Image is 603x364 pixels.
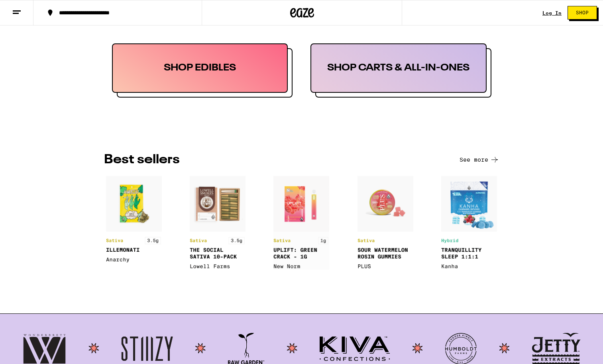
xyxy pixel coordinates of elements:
img: product3 [273,176,329,270]
h3: BEST SELLERS [104,153,180,166]
span: Hi. Need any help? [5,6,57,12]
img: product5 [441,176,497,270]
span: Shop [576,10,589,15]
img: product1 [106,176,162,263]
img: product4 [357,176,413,270]
button: Shop [568,6,597,20]
a: Log In [542,10,562,16]
button: See more [460,155,499,164]
button: SHOP EDIBLES [112,43,293,98]
a: Shop [562,6,603,20]
button: SHOP CARTS & ALL-IN-ONES [310,43,491,98]
div: SHOP CARTS & ALL-IN-ONES [310,43,487,93]
div: SHOP EDIBLES [112,43,288,93]
img: product2 [190,176,246,270]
